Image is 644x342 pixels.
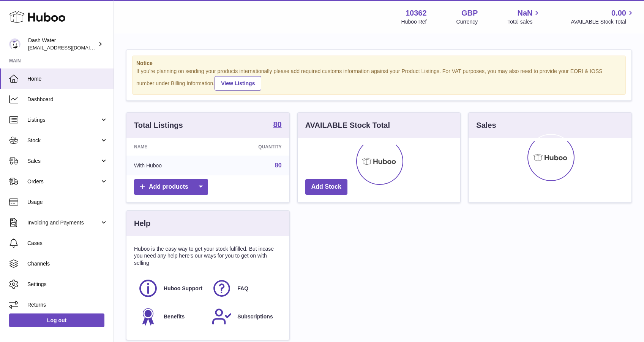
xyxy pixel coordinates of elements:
[27,96,108,103] span: Dashboard
[305,120,390,130] h3: AVAILABLE Stock Total
[476,120,496,130] h3: Sales
[611,8,626,18] span: 0.00
[9,38,21,50] img: bea@dash-water.com
[138,278,204,299] a: Huboo Support
[456,18,478,25] div: Currency
[212,138,289,156] th: Quantity
[136,68,622,91] div: If you're planning on sending your products internationally please add required customs informati...
[9,313,104,327] a: Log out
[27,157,100,165] span: Sales
[305,179,347,195] a: Add Stock
[28,45,112,51] span: [EMAIL_ADDRESS][DOMAIN_NAME]
[27,219,100,226] span: Invoicing and Payments
[237,313,273,320] span: Subscriptions
[507,8,541,25] a: NaN Total sales
[126,156,212,175] td: With Huboo
[571,8,635,25] a: 0.00 AVAILABLE Stock Total
[237,285,248,292] span: FAQ
[507,18,541,25] span: Total sales
[401,18,427,25] div: Huboo Ref
[571,18,635,25] span: AVAILABLE Stock Total
[27,178,100,185] span: Orders
[27,199,108,206] span: Usage
[136,60,622,67] strong: Notice
[215,76,261,91] a: View Listings
[275,162,282,169] a: 80
[461,8,478,18] strong: GBP
[27,116,100,124] span: Listings
[126,138,212,156] th: Name
[517,8,532,18] span: NaN
[406,8,427,18] strong: 10362
[134,218,150,229] h3: Help
[134,179,208,195] a: Add products
[27,240,108,247] span: Cases
[27,75,108,83] span: Home
[212,278,278,299] a: FAQ
[27,281,108,288] span: Settings
[273,121,281,130] a: 80
[27,301,108,309] span: Returns
[27,137,100,144] span: Stock
[273,121,281,128] strong: 80
[164,313,185,320] span: Benefits
[138,306,204,327] a: Benefits
[27,260,108,267] span: Channels
[134,120,183,130] h3: Total Listings
[164,285,202,292] span: Huboo Support
[134,245,282,267] p: Huboo is the easy way to get your stock fulfilled. But incase you need any help here's our ways f...
[28,37,96,51] div: Dash Water
[212,306,278,327] a: Subscriptions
